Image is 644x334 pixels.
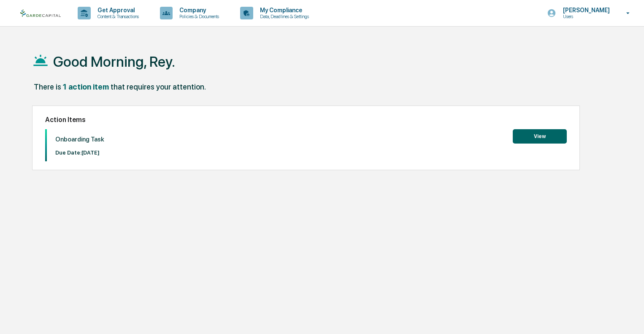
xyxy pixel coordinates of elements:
a: View [513,132,567,140]
p: Onboarding Task [55,136,104,143]
div: that requires your attention. [111,82,206,91]
button: View [513,129,567,144]
div: There is [34,82,61,91]
h2: Action Items [45,116,567,124]
p: Users [556,14,614,19]
h1: Good Morning, Rey. [53,53,175,70]
p: Get Approval [91,7,143,14]
p: Content & Transactions [91,14,143,19]
p: Data, Deadlines & Settings [253,14,313,19]
p: [PERSON_NAME] [556,7,614,14]
p: Company [173,7,223,14]
p: Policies & Documents [173,14,223,19]
div: 1 action item [63,82,109,91]
p: Due Date: [DATE] [55,149,104,156]
p: My Compliance [253,7,313,14]
img: logo [20,9,61,17]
